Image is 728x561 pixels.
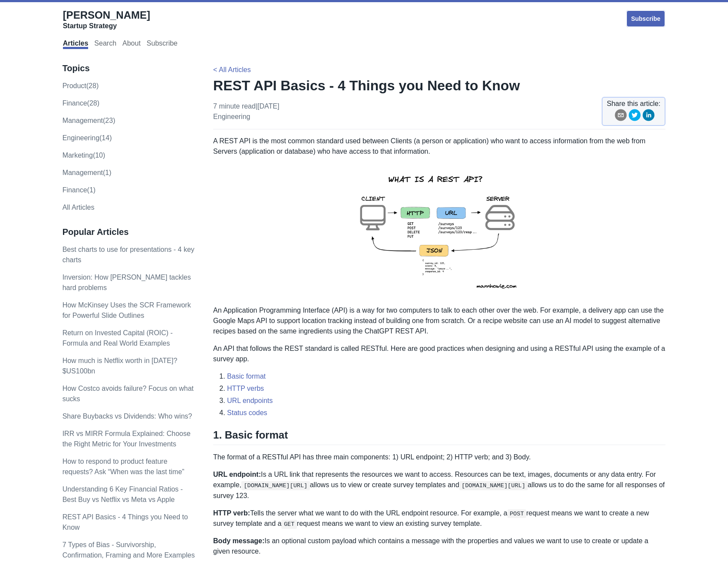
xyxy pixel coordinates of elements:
[63,82,99,89] a: product(28)
[63,357,178,375] a: How much is Netflix worth in [DATE]? $US100bn
[63,385,194,403] a: How Costco avoids failure? Focus on what sucks
[147,40,178,49] a: Subscribe
[213,305,665,337] p: An Application Programming Interface (API) is a way for two computers to talk to each other over ...
[607,99,661,109] span: Share this article:
[213,136,665,157] p: A REST API is the most common standard used between Clients (a person or application) who want to...
[213,101,279,122] p: 7 minute read | [DATE]
[63,63,195,74] h3: Topics
[227,397,273,404] a: URL endpoints
[213,536,665,557] p: Is an optional custom payload which contains a message with the properties and values we want to ...
[63,40,89,49] a: Articles
[63,513,188,531] a: REST API Basics - 4 Things you Need to Know
[213,471,261,478] strong: URL endpoint:
[63,458,184,475] a: How to respond to product feature requests? Ask “When was the last time”
[629,109,641,124] button: twitter
[63,246,194,264] a: Best charts to use for presentations - 4 key charts
[63,186,96,194] a: Finance(1)
[213,508,665,529] p: Tells the server what we want to do with the URL endpoint resource. For example, a request means ...
[63,274,191,291] a: Inversion: How [PERSON_NAME] tackles hard problems
[63,204,95,211] a: All Articles
[281,520,296,528] code: GET
[63,412,192,420] a: Share Buybacks vs Dividends: Who wins?
[227,373,266,380] a: Basic format
[122,40,141,49] a: About
[63,117,115,124] a: management(23)
[213,113,250,120] a: engineering
[213,469,665,501] p: Is a URL link that represents the resources we want to access. Resources can be text, images, doc...
[241,481,310,490] code: [DOMAIN_NAME][URL]
[626,10,666,27] a: Subscribe
[213,429,665,445] h2: 1. Basic format
[227,409,267,416] a: Status codes
[459,481,528,490] code: [DOMAIN_NAME][URL]
[63,22,150,30] div: Startup Strategy
[615,109,627,124] button: email
[213,537,264,544] strong: Body message:
[642,109,655,124] button: linkedin
[344,164,534,298] img: rest-api
[227,385,264,392] a: HTTP verbs
[63,430,191,448] a: IRR vs MIRR Formula Explained: Choose the Right Metric for Your Investments
[63,329,173,347] a: Return on Invested Capital (ROIC) - Formula and Real World Examples
[94,40,116,49] a: Search
[213,66,251,73] a: < All Articles
[63,301,191,319] a: How McKinsey Uses the SCR Framework for Powerful Slide Outlines
[213,343,665,364] p: An API that follows the REST standard is called RESTful. Here are good practices when designing a...
[63,541,195,559] a: 7 Types of Bias - Survivorship, Confirmation, Framing and More Examples
[63,9,150,21] span: [PERSON_NAME]
[213,77,665,94] h1: REST API Basics - 4 Things you Need to Know
[213,452,665,462] p: The format of a RESTful API has three main components: 1) URL endpoint; 2) HTTP verb; and 3) Body.
[63,134,112,142] a: engineering(14)
[507,509,527,518] code: POST
[63,485,183,503] a: Understanding 6 Key Financial Ratios - Best Buy vs Netflix vs Meta vs Apple
[63,152,105,159] a: marketing(10)
[63,227,195,238] h3: Popular Articles
[63,9,150,30] a: [PERSON_NAME]Startup Strategy
[63,99,99,107] a: finance(28)
[63,169,112,176] a: Management(1)
[213,509,250,517] strong: HTTP verb:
